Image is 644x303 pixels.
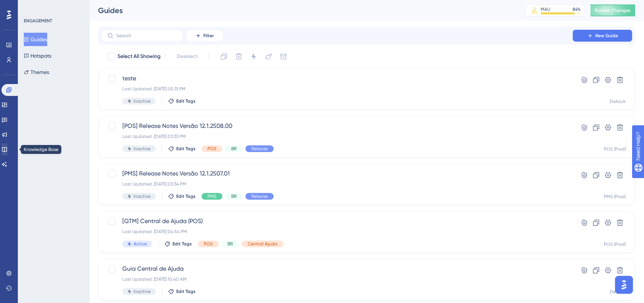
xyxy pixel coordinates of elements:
[24,33,47,46] button: Guides
[204,241,213,247] span: POS
[604,146,626,152] div: POS (Prod)
[231,193,236,199] span: BR
[122,276,551,282] div: Last Updated: [DATE] 10:40 AM
[133,146,151,152] span: Inactive
[251,146,268,152] span: Release
[122,217,551,226] span: [GTM] Central de Ajuda (POS)
[133,193,151,199] span: Inactive
[122,74,551,83] span: teste
[133,98,151,104] span: Inactive
[573,30,632,42] button: New Guide
[610,289,626,295] div: Default
[122,181,551,187] div: Last Updated: [DATE] 03:34 PM
[604,194,626,200] div: PMS (Prod)
[613,274,635,296] iframe: UserGuiding AI Assistant Launcher
[24,65,49,79] button: Themes
[590,4,635,16] button: Publish Changes
[203,33,214,39] span: Filter
[117,52,161,61] span: Select All Showing
[17,2,46,11] span: Need Help?
[168,146,196,152] button: Edit Tags
[24,49,51,62] button: Hotspots
[122,133,551,139] div: Last Updated: [DATE] 03:33 PM
[186,30,223,42] button: Filter
[116,33,177,38] input: Search
[595,33,618,39] span: New Guide
[168,289,196,294] button: Edit Tags
[176,193,196,199] span: Edit Tags
[248,241,277,247] span: Central Ajuda
[164,241,192,247] button: Edit Tags
[24,18,52,24] div: ENGAGEMENT
[133,289,151,294] span: Inactive
[604,241,626,247] div: POS (Prod)
[168,193,196,199] button: Edit Tags
[122,122,551,130] span: [POS] Release Notes Versão 12.1.2508.00
[133,241,147,247] span: Active
[176,146,196,152] span: Edit Tags
[207,193,216,199] span: PMS
[177,52,197,61] span: Deselect
[541,6,550,12] div: MAU
[176,98,196,104] span: Edit Tags
[176,289,196,294] span: Edit Tags
[228,241,233,247] span: BR
[122,86,551,92] div: Last Updated: [DATE] 05:31 PM
[251,193,268,199] span: Release
[610,99,626,104] div: Default
[122,169,551,178] span: [PMS] Release Notes Versão 12.1.2507.01
[207,146,216,152] span: POS
[122,264,551,273] span: Guia Central de Ajuda
[573,6,581,12] div: 84 %
[595,7,631,13] span: Publish Changes
[98,5,506,16] div: Guides
[170,50,204,63] button: Deselect
[168,98,196,104] button: Edit Tags
[173,241,192,247] span: Edit Tags
[231,146,236,152] span: BR
[122,229,551,235] div: Last Updated: [DATE] 04:54 PM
